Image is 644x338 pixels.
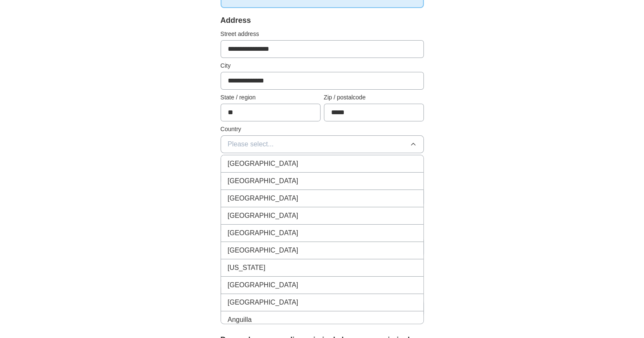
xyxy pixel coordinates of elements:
span: [GEOGRAPHIC_DATA] [228,193,299,203]
label: Country [221,125,424,134]
span: [GEOGRAPHIC_DATA] [228,280,299,290]
span: [GEOGRAPHIC_DATA] [228,211,299,221]
span: [GEOGRAPHIC_DATA] [228,159,299,169]
span: Anguilla [228,315,252,325]
div: Address [221,15,424,26]
span: Please select... [228,139,274,149]
button: Please select... [221,135,424,153]
span: [US_STATE] [228,263,265,273]
span: [GEOGRAPHIC_DATA] [228,297,299,308]
span: [GEOGRAPHIC_DATA] [228,228,299,238]
label: State / region [221,93,321,102]
label: City [221,61,424,70]
span: [GEOGRAPHIC_DATA] [228,245,299,256]
label: Street address [221,30,424,38]
span: [GEOGRAPHIC_DATA] [228,176,299,186]
label: Zip / postalcode [324,93,424,102]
